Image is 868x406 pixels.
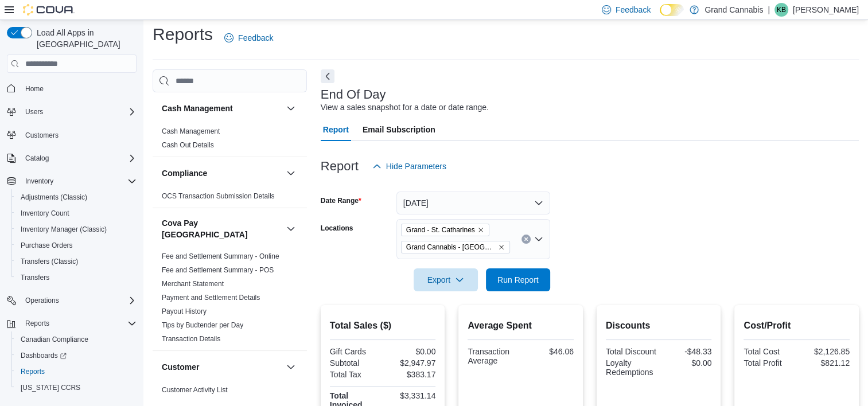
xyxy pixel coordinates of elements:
div: $2,126.85 [799,347,850,356]
div: Cash Management [153,124,307,157]
span: Payment and Settlement Details [162,293,260,302]
span: Users [21,105,137,119]
a: Feedback [220,26,278,49]
a: Adjustments (Classic) [16,190,92,204]
span: Home [25,84,44,93]
span: Transfers [16,271,137,284]
a: OCS Transaction Submission Details [162,192,275,200]
a: Dashboards [11,348,141,364]
button: Compliance [162,167,282,179]
button: Customer [284,360,298,374]
button: Clear input [521,235,531,244]
span: Reports [21,367,45,376]
a: Fee and Settlement Summary - POS [162,266,274,274]
span: Grand - St. Catharines [406,224,475,236]
button: Hide Parameters [368,155,451,178]
span: Customer Activity List [162,385,228,395]
h3: End Of Day [321,88,386,101]
button: Adjustments (Classic) [11,189,141,205]
span: Merchant Statement [162,279,224,288]
span: Grand - St. Catharines [401,224,489,236]
button: Catalog [2,150,141,166]
button: Cash Management [162,103,282,114]
div: Transaction Average [468,347,518,365]
h2: Discounts [606,319,712,333]
span: Reports [25,319,49,328]
div: Gift Cards [330,347,380,356]
a: Dashboards [16,349,71,362]
a: Customer Activity List [162,386,228,394]
div: $0.00 [661,358,711,368]
span: Reports [16,365,137,378]
span: Hide Parameters [386,161,446,172]
span: Operations [21,294,137,307]
button: Operations [2,292,141,309]
button: Catalog [21,151,53,165]
button: Home [2,80,141,96]
button: Reports [2,315,141,331]
a: Customers [21,128,63,142]
span: Feedback [238,32,273,44]
span: Purchase Orders [16,239,137,252]
button: Users [21,105,48,119]
span: Adjustments (Classic) [16,190,137,204]
span: Transfers (Classic) [21,257,78,266]
button: Transfers (Classic) [11,253,141,270]
div: Compliance [153,189,307,208]
span: Report [323,118,349,141]
span: Canadian Compliance [16,333,137,346]
label: Locations [321,224,353,233]
div: Total Tax [330,370,380,379]
button: Export [414,268,478,291]
p: Grand Cannabis [704,3,763,17]
button: Inventory Manager (Classic) [11,221,141,237]
span: OCS Transaction Submission Details [162,192,275,201]
a: Inventory Count [16,206,74,220]
h3: Report [321,159,359,173]
button: Cova Pay [GEOGRAPHIC_DATA] [284,222,298,236]
a: Fee and Settlement Summary - Online [162,252,279,260]
div: $383.17 [385,370,435,379]
div: Total Discount [606,347,656,356]
a: Merchant Statement [162,280,224,288]
a: [US_STATE] CCRS [16,381,85,395]
span: Feedback [616,4,651,15]
div: $2,947.97 [385,358,435,368]
div: Total Profit [744,358,794,368]
span: Load All Apps in [GEOGRAPHIC_DATA] [32,27,137,50]
button: Canadian Compliance [11,331,141,348]
span: Transfers (Classic) [16,255,137,268]
span: Payout History [162,307,207,316]
div: $0.00 [385,347,435,356]
span: Transaction Details [162,334,220,343]
p: | [768,3,770,17]
span: Inventory Manager (Classic) [16,222,137,236]
span: Inventory [21,174,137,188]
span: Cash Management [162,127,220,136]
button: [DATE] [396,192,550,214]
span: Transfers [21,273,49,282]
h3: Customer [162,361,199,373]
a: Transfers (Classic) [16,255,83,268]
button: Inventory [2,173,141,189]
a: Cash Out Details [162,141,214,149]
span: Catalog [21,151,137,165]
button: Compliance [284,166,298,180]
button: Cova Pay [GEOGRAPHIC_DATA] [162,217,282,240]
input: Dark Mode [660,4,684,16]
button: Users [2,104,141,120]
span: Reports [21,317,137,330]
span: Dashboards [21,351,67,360]
a: Cash Management [162,127,220,135]
span: Fee and Settlement Summary - Online [162,252,279,261]
div: $821.12 [799,358,850,368]
div: Loyalty Redemptions [606,358,656,377]
div: Subtotal [330,358,380,368]
span: KB [777,3,786,17]
span: Catalog [25,154,49,163]
span: Export [421,268,471,291]
span: Canadian Compliance [21,335,88,344]
a: Reports [16,365,49,378]
div: Total Cost [744,347,794,356]
a: Inventory Manager (Classic) [16,222,111,236]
